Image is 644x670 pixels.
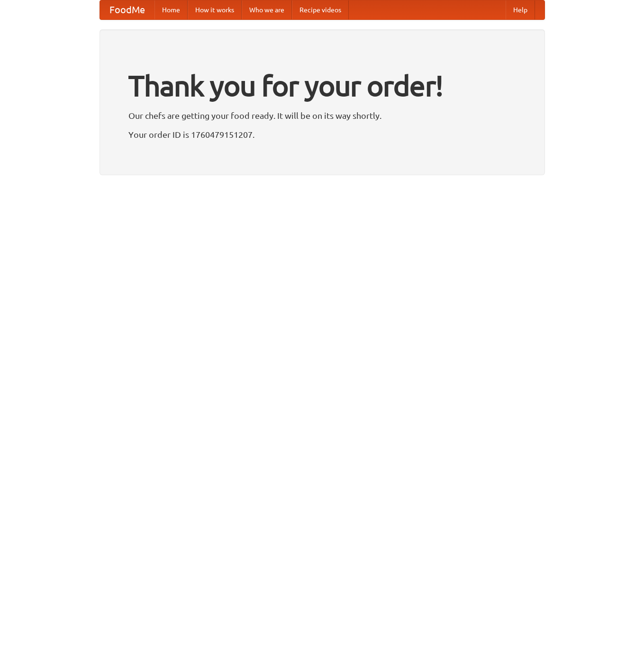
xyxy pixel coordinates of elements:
a: Home [154,0,188,19]
a: FoodMe [100,0,154,19]
p: Your order ID is 1760479151207. [128,127,516,142]
h1: Thank you for your order! [128,63,516,108]
a: Recipe videos [292,0,349,19]
a: Help [506,0,535,19]
p: Our chefs are getting your food ready. It will be on its way shortly. [128,108,516,123]
a: How it works [188,0,242,19]
a: Who we are [242,0,292,19]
